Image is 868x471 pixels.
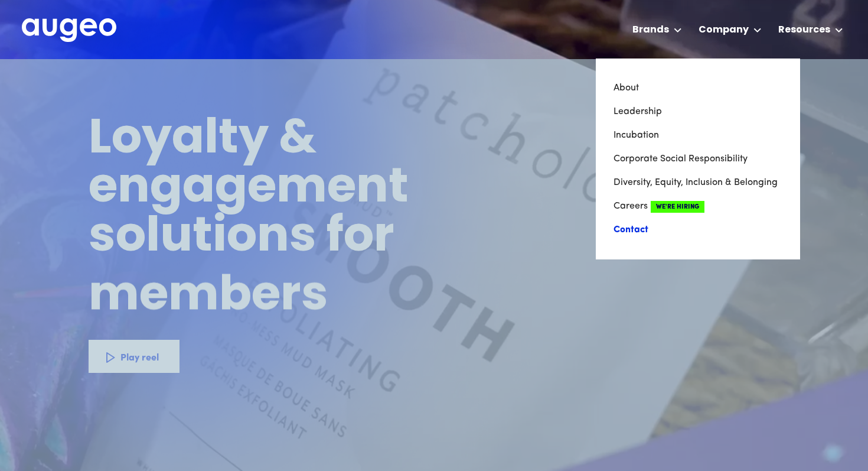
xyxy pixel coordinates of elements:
a: Corporate Social Responsibility [614,147,782,171]
div: Company [699,23,749,37]
a: About [614,76,782,100]
a: Leadership [614,100,782,124]
div: Brands [632,23,669,37]
a: CareersWe're Hiring [614,194,782,218]
a: Contact [614,218,782,242]
a: Incubation [614,124,782,147]
span: We're Hiring [651,201,704,213]
nav: Company [596,59,800,259]
div: Resources [778,23,830,37]
a: home [22,18,116,43]
img: Augeo's full logo in white. [22,18,116,43]
a: Diversity, Equity, Inclusion & Belonging [614,171,782,194]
